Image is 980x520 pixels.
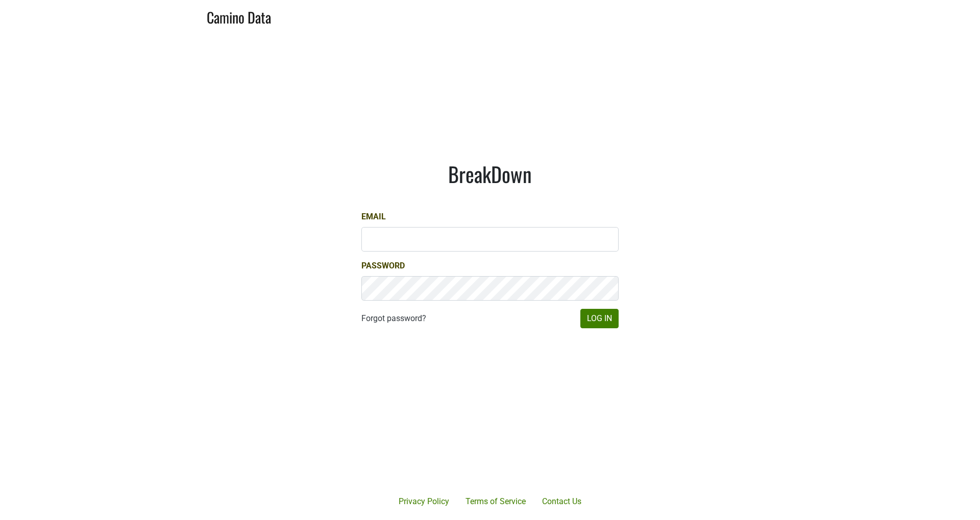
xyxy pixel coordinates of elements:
a: Privacy Policy [390,491,457,512]
h1: BreakDown [361,162,619,186]
a: Contact Us [534,491,590,512]
label: Password [361,260,405,272]
label: Email [361,211,386,223]
a: Terms of Service [457,491,534,512]
a: Forgot password? [361,312,426,325]
a: Camino Data [207,4,271,28]
button: Log In [580,309,619,328]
